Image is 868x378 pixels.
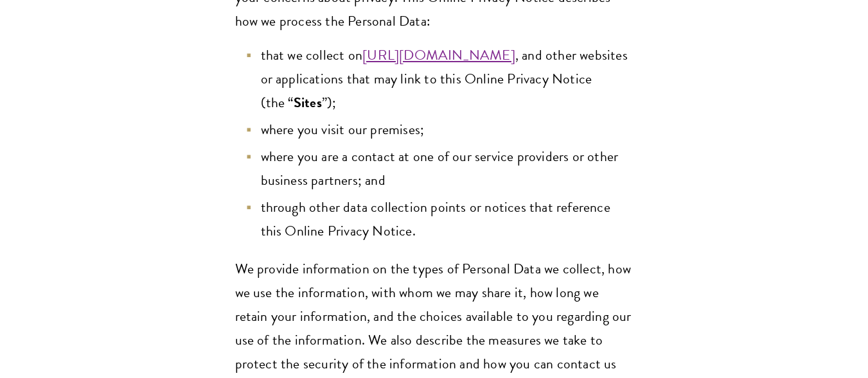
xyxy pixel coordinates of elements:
[261,146,619,191] span: where you are a contact at one of our service providers or other business partners; and
[261,119,425,140] span: where you visit our premises;
[322,92,337,113] span: ”);
[261,44,363,65] span: that we collect on
[261,44,628,113] span: , and other websites or applications that may link to this Online Privacy Notice (the “
[294,92,322,113] b: Sites
[261,196,610,241] span: through other data collection points or notices that reference this Online Privacy Notice.
[362,44,515,65] a: [URL][DOMAIN_NAME]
